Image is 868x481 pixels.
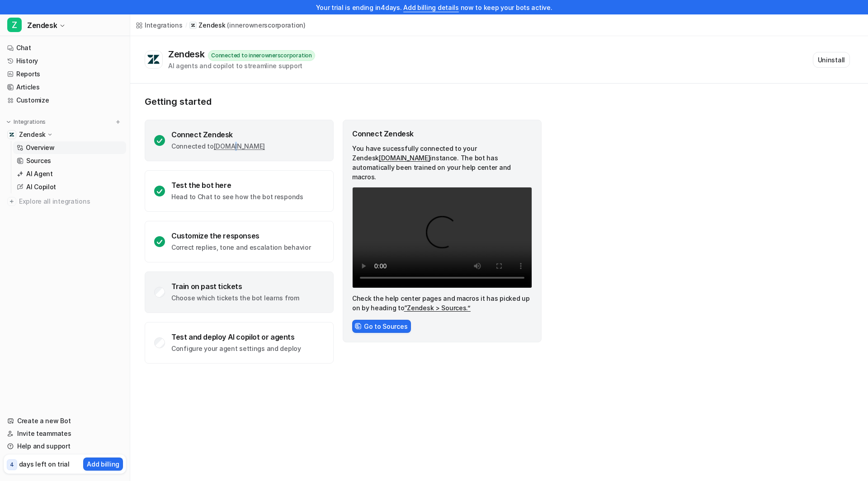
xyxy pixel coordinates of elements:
[145,20,183,30] div: Integrations
[171,192,303,201] p: Head to Chat to see how the bot responds
[26,169,53,178] p: AI Agent
[26,143,55,152] p: Overview
[4,415,126,427] a: Create a new Bot
[208,50,315,61] div: Connected to innerownerscorporation
[379,154,430,162] a: [DOMAIN_NAME]
[115,119,121,125] img: menu_add.svg
[4,94,126,107] a: Customize
[352,129,532,138] div: Connect Zendesk
[189,21,305,30] a: Zendesk(innerownerscorporation)
[4,55,126,67] a: History
[83,458,123,471] button: Add billing
[171,344,301,353] p: Configure your agent settings and deploy
[13,181,126,193] a: AI Copilot
[19,194,123,209] span: Explore all integrations
[19,130,46,139] p: Zendesk
[4,427,126,440] a: Invite teammates
[171,282,299,291] div: Train on past tickets
[4,42,126,54] a: Chat
[13,168,126,180] a: AI Agent
[352,144,532,182] p: You have sucessfully connected to your Zendesk instance. The bot has automatically been trained o...
[7,197,16,206] img: explore all integrations
[813,52,850,68] button: Uninstall
[4,440,126,453] a: Help and support
[4,195,126,208] a: Explore all integrations
[19,459,70,469] p: days left on trial
[185,21,187,29] span: /
[4,68,126,80] a: Reports
[10,461,14,469] p: 4
[13,141,126,154] a: Overview
[171,332,301,341] div: Test and deploy AI copilot or agents
[355,323,361,329] img: sourcesIcon
[145,96,542,107] p: Getting started
[171,130,265,139] div: Connect Zendesk
[171,231,311,240] div: Customize the responses
[352,294,532,313] p: Check the help center pages and macros it has picked up on by heading to
[147,54,160,65] img: Zendesk logo
[13,154,126,167] a: Sources
[26,182,56,191] p: AI Copilot
[7,18,22,32] span: Z
[26,156,51,165] p: Sources
[168,61,315,70] div: AI agents and copilot to streamline support
[352,320,411,333] button: Go to Sources
[87,459,119,469] p: Add billing
[171,294,299,303] p: Choose which tickets the bot learns from
[5,119,12,125] img: expand menu
[214,142,265,150] a: [DOMAIN_NAME]
[4,81,126,93] a: Articles
[14,118,46,126] p: Integrations
[352,187,532,288] video: Your browser does not support the video tag.
[403,4,459,11] a: Add billing details
[171,243,311,252] p: Correct replies, tone and escalation behavior
[27,19,57,32] span: Zendesk
[168,49,208,60] div: Zendesk
[171,181,303,190] div: Test the bot here
[136,20,183,30] a: Integrations
[404,304,471,312] a: “Zendesk > Sources.”
[4,117,48,126] button: Integrations
[9,132,14,137] img: Zendesk
[198,21,225,30] p: Zendesk
[227,21,305,30] p: ( innerownerscorporation )
[171,142,265,151] p: Connected to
